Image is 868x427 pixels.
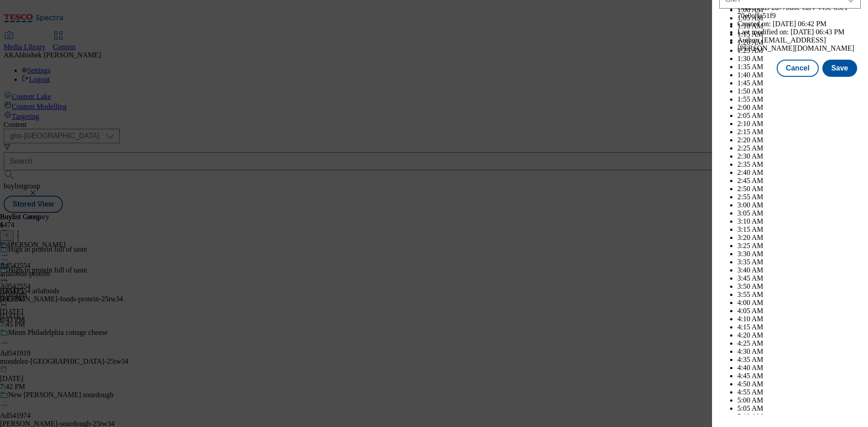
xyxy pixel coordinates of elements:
[737,258,861,266] li: 3:35 AM
[822,60,857,77] button: Save
[737,209,861,217] li: 3:05 AM
[737,404,861,413] li: 5:05 AM
[737,347,861,356] li: 4:30 AM
[737,364,861,372] li: 4:40 AM
[737,14,861,22] li: 1:05 AM
[737,71,861,79] li: 1:40 AM
[737,169,861,177] li: 2:40 AM
[737,201,861,209] li: 3:00 AM
[737,136,861,144] li: 2:20 AM
[737,185,861,193] li: 2:50 AM
[737,79,861,87] li: 1:45 AM
[737,144,861,152] li: 2:25 AM
[737,177,861,185] li: 2:45 AM
[737,6,861,14] li: 1:00 AM
[737,95,861,103] li: 1:55 AM
[737,372,861,380] li: 4:45 AM
[777,60,818,77] button: Cancel
[737,30,861,38] li: 1:15 AM
[737,120,861,128] li: 2:10 AM
[737,396,861,404] li: 5:00 AM
[737,152,861,160] li: 2:30 AM
[737,315,861,323] li: 4:10 AM
[737,160,861,169] li: 2:35 AM
[737,388,861,396] li: 4:55 AM
[737,299,861,307] li: 4:00 AM
[737,266,861,274] li: 3:40 AM
[737,87,861,95] li: 1:50 AM
[737,38,861,47] li: 1:20 AM
[737,339,861,347] li: 4:25 AM
[737,380,861,388] li: 4:50 AM
[737,217,861,225] li: 3:10 AM
[737,234,861,242] li: 3:20 AM
[737,22,861,30] li: 1:10 AM
[737,282,861,291] li: 3:50 AM
[737,55,861,63] li: 1:30 AM
[737,323,861,331] li: 4:15 AM
[737,128,861,136] li: 2:15 AM
[737,47,861,55] li: 1:25 AM
[737,112,861,120] li: 2:05 AM
[737,63,861,71] li: 1:35 AM
[737,413,861,421] li: 5:10 AM
[737,291,861,299] li: 3:55 AM
[737,274,861,282] li: 3:45 AM
[737,193,861,201] li: 2:55 AM
[737,356,861,364] li: 4:35 AM
[737,242,861,250] li: 3:25 AM
[737,103,861,112] li: 2:00 AM
[737,331,861,339] li: 4:20 AM
[737,307,861,315] li: 4:05 AM
[737,225,861,234] li: 3:15 AM
[737,250,861,258] li: 3:30 AM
